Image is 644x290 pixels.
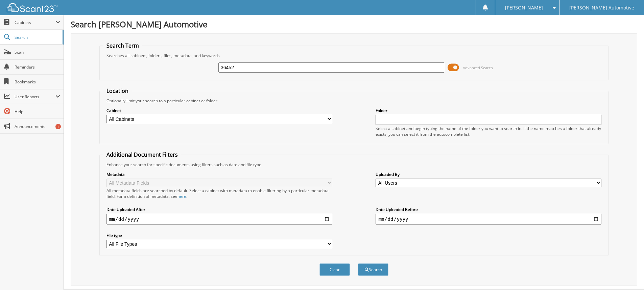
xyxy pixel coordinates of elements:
label: Folder [376,108,601,113]
input: start [106,214,332,225]
h1: Search [PERSON_NAME] Automotive [71,19,637,30]
span: Announcements [15,124,60,129]
div: Enhance your search for specific documents using filters such as date and file type. [103,162,605,167]
div: Optionally limit your search to a particular cabinet or folder [103,98,605,104]
label: Date Uploaded Before [376,207,601,212]
button: Search [358,263,388,276]
legend: Location [103,87,132,95]
div: 1 [55,124,61,129]
span: User Reports [15,94,55,100]
label: Date Uploaded After [106,207,332,212]
legend: Search Term [103,42,142,49]
span: [PERSON_NAME] [505,6,543,10]
div: Searches all cabinets, folders, files, metadata, and keywords [103,53,605,58]
span: Reminders [15,64,60,70]
label: Cabinet [106,108,332,113]
label: Metadata [106,172,332,177]
span: Scan [15,49,60,55]
input: end [376,214,601,225]
img: scan123-logo-white.svg [7,3,57,12]
button: Clear [319,263,350,276]
span: Cabinets [15,20,55,25]
a: here [177,193,186,199]
label: Uploaded By [376,172,601,177]
legend: Additional Document Filters [103,151,181,158]
label: File type [106,233,332,238]
iframe: Chat Widget [610,258,644,290]
span: [PERSON_NAME] Automotive [569,6,634,10]
span: Help [15,109,60,114]
span: Advanced Search [463,65,493,70]
span: Bookmarks [15,79,60,85]
div: All metadata fields are searched by default. Select a cabinet with metadata to enable filtering b... [106,188,332,199]
span: Search [15,34,59,40]
div: Select a cabinet and begin typing the name of the folder you want to search in. If the name match... [376,126,601,137]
